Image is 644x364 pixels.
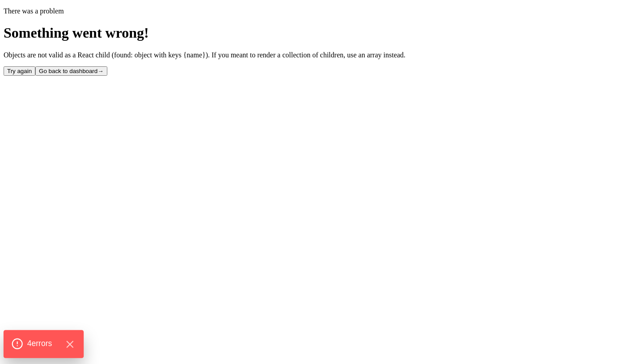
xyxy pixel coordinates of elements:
[4,25,640,41] h1: Something went wrong!
[4,66,35,76] button: Try again
[35,66,107,76] button: Go back to dashboard
[97,68,103,74] span: →
[4,51,640,59] p: Objects are not valid as a React child (found: object with keys {name}). If you meant to render a...
[4,7,640,15] p: There was a problem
